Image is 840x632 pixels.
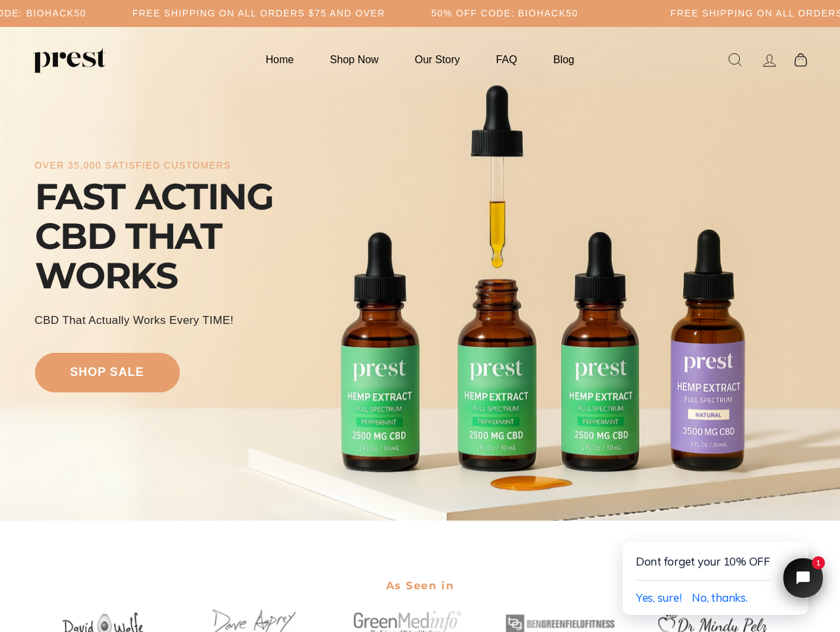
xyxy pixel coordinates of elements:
img: PREST ORGANICS [33,47,105,73]
button: Close chat widget [269,558,309,598]
button: No, thanks. [178,591,233,605]
button: Close chat widget [276,519,294,537]
div: Dont forget your 10% OFF [122,542,281,581]
div: FAST ACTING CBD THAT WORKS [35,177,331,296]
div: CBD That Actually Works every TIME! [35,312,234,329]
button: Yes, sure! [122,591,168,605]
ul: Primary [249,47,590,72]
a: Home [249,47,310,72]
h2: As Seen in [35,571,806,600]
h5: 50% OFF CODE: BIOHACK50 [432,8,578,19]
h5: Free Shipping on all orders $75 and over [132,8,385,19]
a: FAQ [480,47,534,72]
a: Shop Now [314,47,395,72]
a: Our Story [399,47,476,72]
a: shop sale [35,353,180,392]
span: No, thanks. [178,591,233,604]
span: Yes, sure! [122,591,168,604]
div: over 35,000 satisfied customers [35,160,231,171]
